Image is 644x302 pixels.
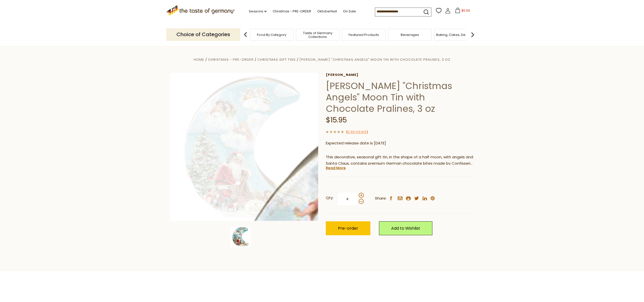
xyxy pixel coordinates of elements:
[297,31,338,39] a: Taste of Germany Collections
[379,221,432,235] a: Add to Wishlist
[230,227,251,247] img: Heidel "Christmas Angels" Moon Tin with Chocolate Pralines, 3 oz
[343,9,356,14] a: On Sale
[326,115,347,125] span: $15.95
[208,57,254,62] a: Christmas - PRE-ORDER
[326,80,474,114] h1: [PERSON_NAME] "Christmas Angels" Moon Tin with Chocolate Pralines, 3 oz
[326,165,346,170] a: Read More
[338,225,358,231] span: Pre-order
[240,30,251,40] img: previous arrow
[401,33,419,37] a: Beverages
[326,140,474,146] p: Expected release date is [DATE]
[375,195,387,202] span: Share:
[273,9,311,14] a: Christmas - PRE-ORDER
[257,57,296,62] a: Christmas Gift Tins
[326,73,474,77] a: [PERSON_NAME]
[461,8,470,13] span: $0.00
[452,8,473,15] button: $0.00
[326,195,333,201] strong: Qty:
[299,57,450,62] a: [PERSON_NAME] "Christmas Angels" Moon Tin with Chocolate Pralines, 3 oz
[348,130,367,135] a: 0 Reviews
[249,9,267,14] a: Seasons
[468,30,478,40] img: next arrow
[170,73,318,221] img: Heidel "Christmas Angels" Moon Tin with Chocolate Pralines, 3 oz
[194,57,204,62] a: Home
[337,192,358,206] input: Qty:
[436,33,475,37] a: Baking, Cakes, Desserts
[326,154,474,167] p: This decorative, seasonal gift tin, in the shape of a half moon, with angels and Santa Claus, con...
[257,33,286,37] a: Food By Category
[317,9,337,14] a: Oktoberfest
[349,33,379,37] a: Featured Products
[166,28,240,41] p: Choice of Categories
[326,221,370,235] button: Pre-order
[346,130,368,134] span: ( )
